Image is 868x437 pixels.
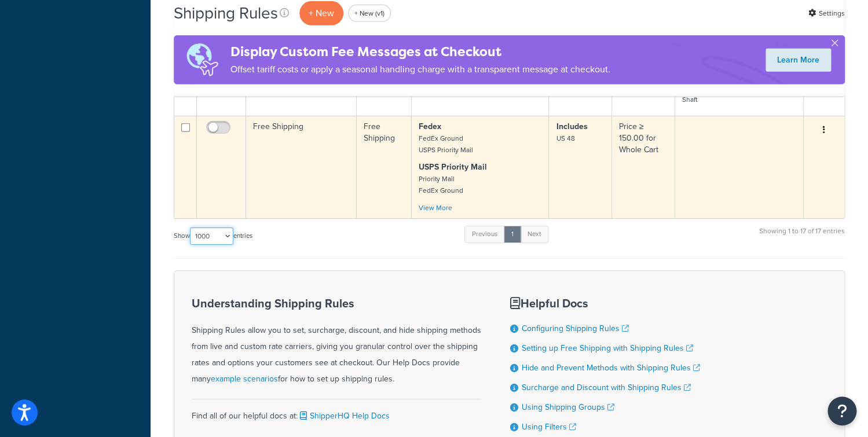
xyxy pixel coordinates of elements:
[808,5,845,21] a: Settings
[419,203,452,213] a: View More
[556,133,574,144] small: US 48
[348,5,391,22] a: + New (v1)
[174,2,278,24] h1: Shipping Rules
[192,399,481,424] div: Find all of our helpful docs at:
[419,161,487,173] strong: USPS Priority Mail
[230,61,610,78] p: Offset tariff costs or apply a seasonal handling charge with a transparent message at checkout.
[556,120,587,133] strong: Includes
[522,401,614,413] a: Using Shipping Groups
[759,225,845,249] div: Showing 1 to 17 of 17 entries
[522,322,629,335] a: Configuring Shipping Rules
[766,49,831,72] a: Learn More
[522,362,700,374] a: Hide and Prevent Methods with Shipping Rules
[510,297,700,310] h3: Helpful Docs
[190,227,233,245] select: Showentries
[464,226,505,243] a: Previous
[419,174,463,196] small: Priority Mail FedEx Ground
[192,297,481,310] h3: Understanding Shipping Rules
[174,35,230,85] img: duties-banner-06bc72dcb5fe05cb3f9472aba00be2ae8eb53ab6f0d8bb03d382ba314ac3c341.png
[298,410,390,422] a: ShipperHQ Help Docs
[522,381,691,394] a: Surcharge and Discount with Shipping Rules
[230,42,610,61] h4: Display Custom Fee Messages at Checkout
[246,116,357,218] td: Free Shipping
[612,116,675,218] td: Price ≥ 150.00 for Whole Cart
[192,297,481,387] div: Shipping Rules allow you to set, surcharge, discount, and hide shipping methods from live and cus...
[299,1,343,25] p: + New
[357,116,412,218] td: Free Shipping
[211,373,278,385] a: example scenarios
[520,226,548,243] a: Next
[522,421,576,433] a: Using Filters
[827,396,856,425] button: Open Resource Center
[174,227,252,245] label: Show entries
[419,120,441,133] strong: Fedex
[522,342,693,354] a: Setting up Free Shipping with Shipping Rules
[504,226,521,243] a: 1
[419,133,473,155] small: FedEx Ground USPS Priority Mail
